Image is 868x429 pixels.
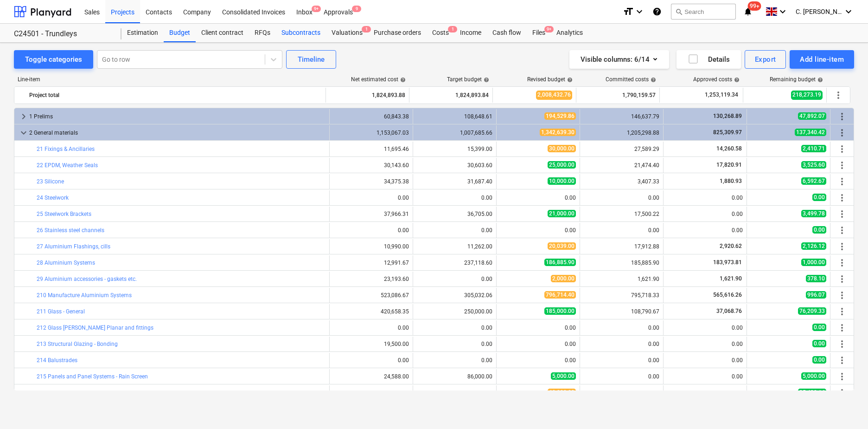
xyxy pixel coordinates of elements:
[777,6,788,17] i: keyboard_arrow_down
[812,194,826,201] span: 0.00
[333,243,409,250] div: 10,990.00
[551,275,576,282] span: 2,000.00
[584,390,659,396] div: 24,569.86
[800,53,844,65] div: Add line-item
[500,341,576,347] div: 0.00
[164,24,196,42] div: Budget
[719,275,743,282] span: 1,621.90
[688,53,730,65] div: Details
[548,161,576,169] span: 25,000.00
[743,6,753,17] i: notifications
[548,242,576,250] span: 20,039.00
[584,260,659,266] div: 185,885.90
[196,24,249,42] a: Client contract
[667,325,743,331] div: 0.00
[801,145,826,152] span: 2,410.71
[417,195,492,201] div: 0.00
[37,325,153,331] a: 212 Glass [PERSON_NAME] Planar and fittings
[836,371,848,382] span: More actions
[675,8,683,15] span: search
[796,8,842,15] span: C. [PERSON_NAME]
[417,260,492,266] div: 237,118.60
[544,291,576,299] span: 796,714.40
[368,24,427,42] div: Purchase orders
[565,77,573,83] span: help
[806,291,826,299] span: 996.07
[454,24,487,42] div: Income
[333,276,409,282] div: 23,193.60
[417,178,492,185] div: 31,687.40
[836,273,848,285] span: More actions
[798,112,826,120] span: 47,892.07
[417,325,492,331] div: 0.00
[326,24,368,42] a: Valuations1
[536,91,572,99] span: 2,008,432.76
[548,177,576,185] span: 10,000.00
[667,357,743,364] div: 0.00
[427,24,454,42] div: Costs
[25,53,82,65] div: Toggle categories
[584,130,659,136] div: 1,205,298.88
[312,6,321,12] span: 9+
[836,208,848,220] span: More actions
[37,146,95,152] a: 21 Fixings & Ancillaries
[836,306,848,317] span: More actions
[801,242,826,250] span: 2,126.12
[584,113,659,120] div: 146,637.79
[333,178,409,185] div: 34,375.38
[333,325,409,331] div: 0.00
[417,357,492,364] div: 0.00
[398,77,406,83] span: help
[580,88,656,103] div: 1,790,159.57
[417,113,492,120] div: 108,648.61
[500,357,576,364] div: 0.00
[333,292,409,299] div: 523,086.67
[333,308,409,315] div: 420,658.35
[715,162,743,168] span: 17,820.91
[836,192,848,203] span: More actions
[527,24,551,42] div: Files
[448,26,457,32] span: 1
[833,90,844,101] span: More actions
[677,50,741,69] button: Details
[584,162,659,169] div: 21,474.40
[352,6,361,12] span: 9
[584,243,659,250] div: 17,912.88
[29,109,325,124] div: 1 Prelims
[417,130,492,136] div: 1,007,685.66
[836,143,848,155] span: More actions
[417,341,492,347] div: 0.00
[333,390,409,396] div: 0.00
[417,390,492,396] div: 0.00
[540,129,576,136] span: 1,342,639.30
[812,340,826,347] span: 0.00
[836,160,848,171] span: More actions
[798,389,826,396] span: 35,430.14
[333,373,409,380] div: 24,588.00
[417,243,492,250] div: 11,262.00
[544,26,554,32] span: 9+
[527,76,573,83] div: Revised budget
[551,372,576,380] span: 5,000.00
[584,357,659,364] div: 0.00
[37,162,98,169] a: 22 EPDM, Weather Seals
[770,76,823,83] div: Remaining budget
[584,276,659,282] div: 1,621.90
[649,77,656,83] span: help
[333,146,409,152] div: 11,695.46
[715,308,743,314] span: 37,068.76
[748,1,761,11] span: 99+
[816,77,823,83] span: help
[704,91,739,99] span: 1,253,119.34
[719,178,743,184] span: 1,880.93
[544,112,576,120] span: 194,529.86
[276,24,326,42] a: Subcontracts
[836,322,848,333] span: More actions
[18,111,29,122] span: keyboard_arrow_right
[249,24,276,42] div: RFQs
[417,276,492,282] div: 0.00
[755,53,776,65] div: Export
[362,26,371,32] span: 1
[527,24,551,42] a: Files9+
